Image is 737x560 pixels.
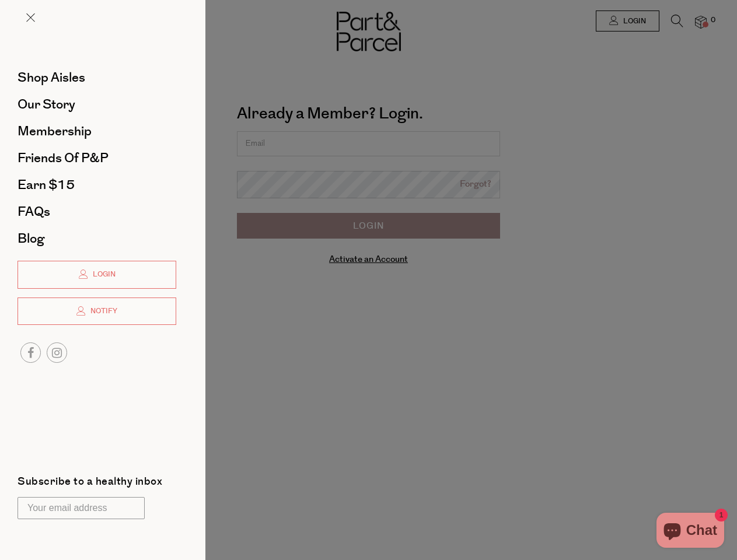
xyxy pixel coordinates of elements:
span: Friends of P&P [18,149,109,167]
a: Friends of P&P [18,152,176,164]
span: Earn $15 [18,176,75,194]
span: Membership [18,122,92,141]
span: FAQs [18,202,50,221]
input: Your email address [18,497,145,519]
span: Our Story [18,95,75,114]
a: Shop Aisles [18,71,176,84]
a: Our Story [18,98,176,111]
a: Notify [18,297,176,325]
span: Notify [88,306,117,316]
inbox-online-store-chat: Shopify online store chat [653,513,728,551]
span: Blog [18,229,44,248]
span: Shop Aisles [18,68,85,87]
a: Blog [18,232,176,245]
span: Login [90,269,116,279]
label: Subscribe to a healthy inbox [18,477,162,491]
a: Earn $15 [18,178,176,191]
a: Login [18,261,176,289]
a: FAQs [18,205,176,218]
a: Membership [18,125,176,138]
